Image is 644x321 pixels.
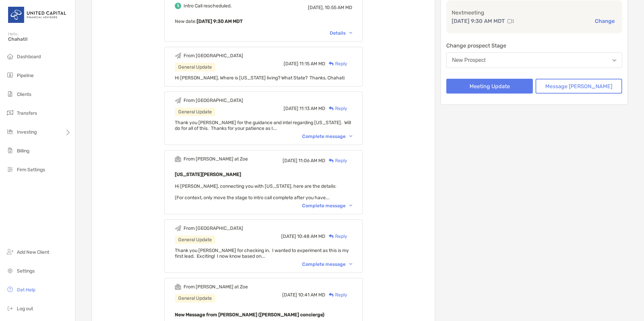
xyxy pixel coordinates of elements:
div: General Update [175,236,215,244]
span: Log out [17,306,33,312]
img: get-help icon [6,285,14,293]
p: New date : [175,17,352,26]
span: 11:13 AM MD [299,106,325,111]
img: Reply icon [329,293,334,297]
b: [US_STATE][PERSON_NAME] [175,172,241,177]
img: firm-settings icon [6,165,14,173]
span: [DATE] [283,158,297,164]
img: clients icon [6,90,14,98]
img: Event icon [175,284,181,290]
div: Reply [325,291,347,298]
span: Add New Client [17,249,49,255]
div: Complete message [302,203,352,209]
span: [DATE] [282,292,297,298]
span: Settings [17,268,35,274]
img: transfers icon [6,109,14,117]
span: Dashboard [17,54,41,60]
div: From [PERSON_NAME] at Zoe [184,284,248,290]
div: General Update [175,108,215,116]
img: United Capital Logo [8,3,67,27]
span: Transfers [17,110,37,116]
div: New Prospect [452,57,486,63]
div: From [PERSON_NAME] at Zoe [184,156,248,162]
b: New Message from [PERSON_NAME] ([PERSON_NAME] concierge) [175,312,324,318]
span: Thank you [PERSON_NAME] for checking in. I wanted to experiment as this is my first lead. Excitin... [175,248,349,259]
span: 11:15 AM MD [299,61,325,67]
b: [DATE] 9:30 AM MDT [197,19,243,24]
div: From [GEOGRAPHIC_DATA] [184,98,243,103]
div: Reply [325,60,347,67]
button: New Prospect [446,52,622,68]
div: From [GEOGRAPHIC_DATA] [184,225,243,231]
div: General Update [175,63,215,71]
img: Reply icon [329,106,334,111]
img: Reply icon [329,234,334,239]
span: Hi [PERSON_NAME], connecting you with [US_STATE], here are the details: (For context, only move t... [175,183,336,201]
span: Pipeline [17,73,34,78]
div: Details [330,30,352,36]
span: [DATE] [284,61,298,67]
span: Clients [17,92,31,97]
img: Reply icon [329,158,334,163]
img: investing icon [6,128,14,136]
span: Thank you [PERSON_NAME] for the guidance and intel regarding [US_STATE]. Will do for all of this.... [175,120,351,131]
img: logout icon [6,304,14,312]
span: [DATE] [281,234,296,239]
img: settings icon [6,266,14,275]
span: 11:06 AM MD [298,158,325,164]
span: Billing [17,148,29,154]
img: Event icon [175,52,181,59]
p: Next meeting [452,8,617,17]
img: Open dropdown arrow [612,59,616,62]
span: [DATE] [284,106,298,111]
div: Reply [325,105,347,112]
div: Intro Call rescheduled. [184,3,232,9]
div: From [GEOGRAPHIC_DATA] [184,53,243,59]
p: [DATE] 9:30 AM MDT [452,17,505,25]
div: Complete message [302,134,352,139]
button: Change [593,17,617,25]
span: 10:41 AM MD [298,292,325,298]
img: Chevron icon [349,205,352,207]
div: Reply [325,157,347,164]
button: Message [PERSON_NAME] [536,79,622,94]
div: General Update [175,294,215,302]
span: Firm Settings [17,167,45,173]
img: Event icon [175,225,181,231]
img: Chevron icon [349,32,352,34]
img: Chevron icon [349,263,352,265]
img: Chevron icon [349,135,352,137]
span: 10:48 AM MD [297,234,325,239]
img: Event icon [175,156,181,162]
img: add_new_client icon [6,248,14,256]
img: pipeline icon [6,71,14,79]
span: Hi [PERSON_NAME], Where is [US_STATE] living? What State? Thanks, Chahati [175,75,345,81]
img: Event icon [175,3,181,9]
div: Complete message [302,261,352,267]
span: [DATE], [308,5,324,10]
span: Chahati! [8,36,71,42]
p: Change prospect Stage [446,41,622,50]
img: Event icon [175,97,181,104]
div: Reply [325,233,347,240]
span: Investing [17,129,37,135]
span: Get Help [17,287,35,293]
img: billing icon [6,146,14,154]
button: Meeting Update [446,79,533,94]
img: Reply icon [329,62,334,66]
img: communication type [508,19,514,24]
span: 10:55 AM MD [325,5,352,10]
img: dashboard icon [6,52,14,60]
